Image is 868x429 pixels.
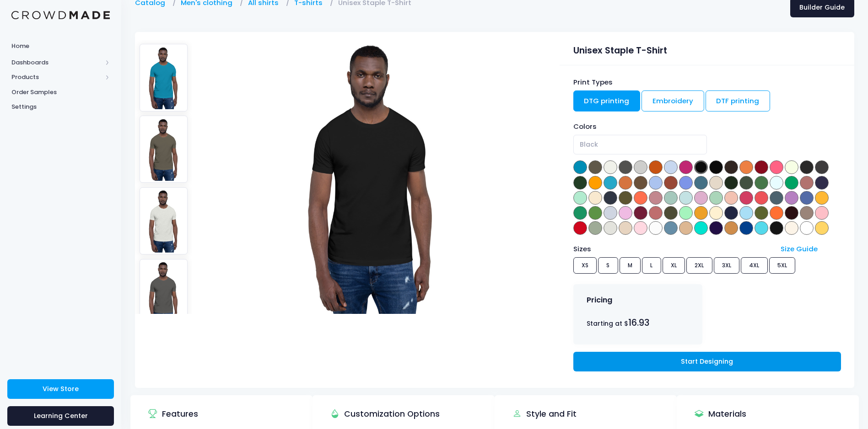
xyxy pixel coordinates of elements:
span: Settings [11,102,110,111]
a: Learning Center [7,406,114,426]
a: Start Designing [573,352,841,371]
a: Embroidery [642,90,704,111]
a: View Store [7,379,114,399]
a: Size Guide [781,244,818,254]
span: Products [11,73,102,82]
a: DTF printing [706,90,771,111]
span: Home [11,42,110,51]
img: Logo [11,11,110,20]
span: Order Samples [11,88,110,97]
div: Customization Options [330,401,440,427]
div: Colors [573,122,841,132]
span: Black [573,135,707,154]
span: Dashboards [11,58,102,67]
a: DTG printing [573,90,641,111]
div: Style and Fit [512,401,577,427]
h4: Pricing [587,296,612,305]
div: Starting at $ [587,316,689,329]
span: 16.93 [628,317,649,329]
div: Sizes [569,244,776,254]
span: Learning Center [34,411,88,420]
div: Features [148,401,198,427]
span: View Store [43,384,79,393]
div: Unisex Staple T-Shirt [573,40,841,58]
span: Black [580,140,598,149]
div: Print Types [573,77,841,87]
div: Materials [695,401,746,427]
